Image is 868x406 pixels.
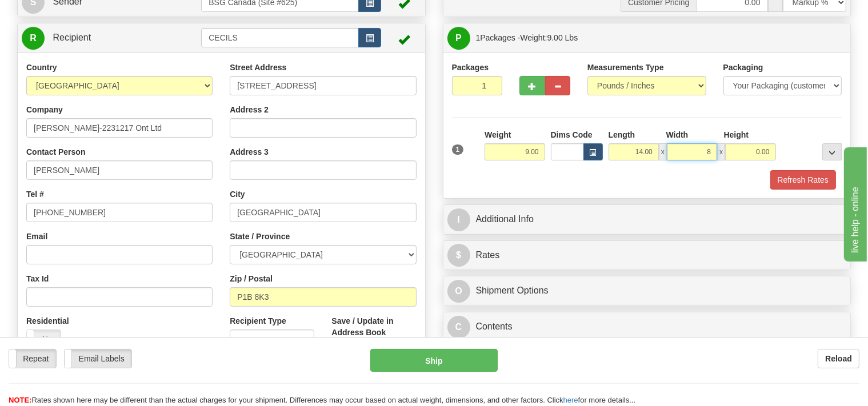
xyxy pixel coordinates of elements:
span: Recipient [53,33,91,42]
a: $Rates [447,244,847,267]
button: Reload [818,349,859,368]
a: P 1Packages -Weight:9.00 Lbs [447,26,847,50]
div: live help - online [9,7,106,21]
label: Dims Code [551,129,593,140]
span: C [447,316,470,339]
a: IAdditional Info [447,208,847,231]
span: x [717,143,725,160]
a: R Recipient [22,26,181,50]
label: Email [26,231,47,242]
label: Company [26,104,63,115]
label: Address 3 [230,146,269,158]
span: P [447,27,470,50]
label: Zip / Postal [230,273,273,284]
label: No [27,330,61,348]
label: Save / Update in Address Book [331,315,416,338]
span: I [447,208,470,231]
label: Measurements Type [587,62,664,73]
label: Packaging [723,62,763,73]
span: NOTE: [9,396,31,404]
button: Ship [370,349,498,372]
label: Tax Id [26,273,49,284]
label: Length [609,129,635,140]
span: 1 [452,144,464,155]
label: Email Labels [65,349,131,368]
span: 9.00 [547,33,563,42]
label: Tel # [26,188,44,200]
label: Address 2 [230,104,269,115]
span: R [22,27,45,50]
label: Packages [452,62,489,73]
span: 1 [476,33,481,42]
input: Enter a location [230,76,416,95]
span: x [659,143,667,160]
label: State / Province [230,231,290,242]
label: Repeat [9,349,56,368]
span: Weight: [520,33,578,42]
span: $ [447,244,470,267]
label: Recipient Type [230,315,286,327]
label: Country [26,62,57,73]
label: Street Address [230,62,286,73]
label: Height [724,129,749,140]
input: Recipient Id [201,28,358,47]
label: Residential [26,315,69,327]
span: O [447,280,470,303]
label: Width [666,129,689,140]
button: Refresh Rates [770,170,836,190]
label: City [230,188,245,200]
span: Lbs [565,33,578,42]
a: OShipment Options [447,279,847,303]
span: Packages - [476,26,578,49]
a: CContents [447,315,847,339]
b: Reload [825,354,852,363]
label: Contact Person [26,146,85,158]
iframe: chat widget [842,144,867,261]
label: Weight [485,129,511,140]
div: ... [822,143,842,160]
a: here [563,396,578,404]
